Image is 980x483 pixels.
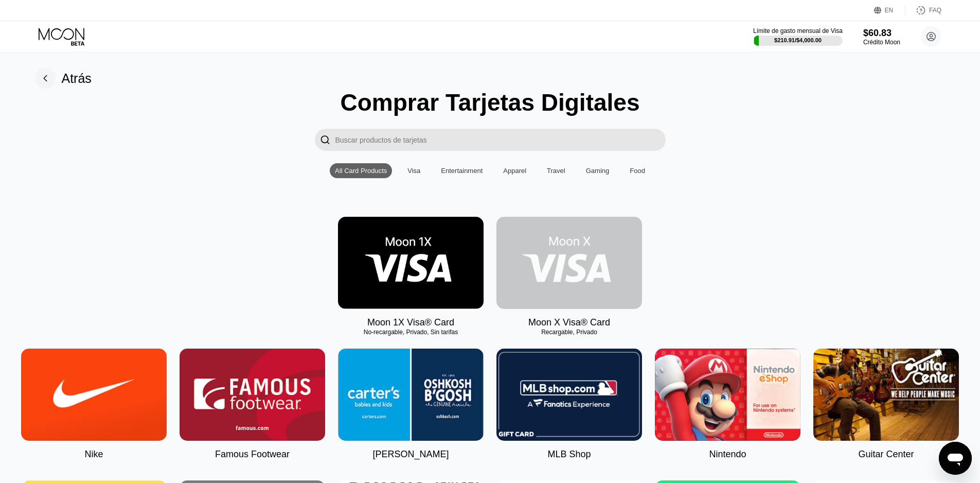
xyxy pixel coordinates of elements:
[753,27,843,34] div: Límite de gasto mensual de Visa
[338,329,484,336] div: No-recargable, Privado, Sin tarifas
[885,7,894,14] div: EN
[858,449,914,460] div: Guitar Center
[581,163,615,178] div: Gaming
[630,167,645,175] div: Food
[84,449,103,460] div: Nike
[407,167,420,175] div: Visa
[496,329,642,336] div: Recargable, Privado
[215,449,290,460] div: Famous Footwear
[905,5,941,15] div: FAQ
[441,167,483,175] div: Entertainment
[874,5,905,15] div: EN
[863,28,900,39] div: $60.83
[330,163,392,178] div: All Card Products
[547,449,591,460] div: MLB Shop
[863,28,900,46] div: $60.83Crédito Moon
[498,163,531,178] div: Apparel
[335,129,666,151] input: Search card products
[315,129,335,151] div: 
[625,163,650,178] div: Food
[542,163,571,178] div: Travel
[863,39,900,46] div: Crédito Moon
[753,27,843,46] div: Límite de gasto mensual de Visa$210.91/$4,000.00
[503,167,526,175] div: Apparel
[402,163,425,178] div: Visa
[340,89,639,116] div: Comprar Tarjetas Digitales
[586,167,610,175] div: Gaming
[528,317,610,328] div: Moon X Visa® Card
[335,167,387,175] div: All Card Products
[774,37,822,43] div: $210.91 / $4,000.00
[547,167,565,175] div: Travel
[939,442,972,475] iframe: Botón para iniciar la ventana de mensajería
[62,71,92,86] div: Atrás
[367,317,454,328] div: Moon 1X Visa® Card
[372,449,449,460] div: [PERSON_NAME]
[929,7,941,14] div: FAQ
[436,163,488,178] div: Entertainment
[320,134,330,146] div: 
[709,449,746,460] div: Nintendo
[35,68,92,89] div: Atrás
